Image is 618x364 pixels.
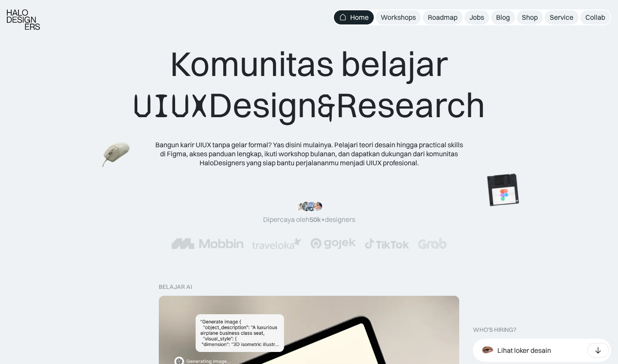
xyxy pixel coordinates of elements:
div: belajar ai [159,283,192,291]
div: Bangun karir UIUX tanpa gelar formal? Yas disini mulainya. Pelajari teori desain hingga practical... [154,140,463,167]
a: Shop [517,10,543,24]
a: Jobs [464,10,489,24]
div: Shop [522,13,538,22]
a: Home [334,10,374,24]
div: Dipercaya oleh designers [263,215,355,224]
a: Blog [491,10,515,24]
a: Roadmap [423,10,463,24]
a: Workshops [376,10,421,24]
div: Blog [496,13,510,22]
div: Home [350,13,369,22]
a: Service [545,10,579,24]
div: Roadmap [428,13,457,22]
span: & [317,85,336,127]
div: Workshops [381,13,416,22]
div: Service [550,13,573,22]
div: Collab [585,13,605,22]
span: UIUX [133,85,209,127]
div: Lihat loker desain [497,346,551,355]
span: 50k+ [309,215,325,224]
div: Komunitas belajar Design Research [133,43,485,127]
div: Jobs [470,13,484,22]
a: Collab [580,10,610,24]
div: WHO’S HIRING? [473,326,516,334]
